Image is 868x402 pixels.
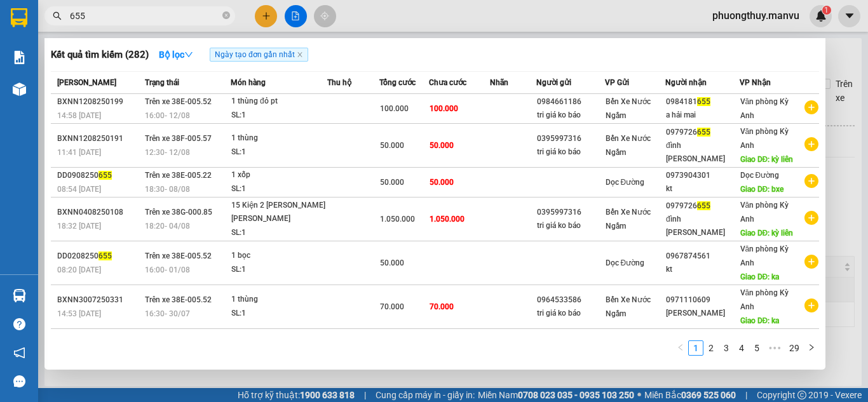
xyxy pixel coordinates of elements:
span: Trên xe 38E-005.22 [145,171,212,180]
span: Món hàng [231,78,266,87]
span: 18:20 - 04/08 [145,222,190,231]
span: Dọc Đường [606,258,645,267]
div: 0984181 [666,95,739,109]
span: 18:32 [DATE] [57,222,101,231]
img: logo-vxr [11,8,27,27]
div: 1 thùng [231,293,327,307]
span: VP Gửi [605,78,629,87]
button: right [804,340,819,356]
span: message [13,375,25,387]
span: 14:53 [DATE] [57,309,101,318]
span: Giao DĐ: ka [740,272,780,281]
li: 4 [734,340,749,356]
span: 11:41 [DATE] [57,148,101,157]
span: Giao DĐ: bxe [740,185,784,194]
span: 100.000 [430,104,458,113]
span: 50.000 [380,141,404,150]
div: 15 Kiện 2 [PERSON_NAME] [PERSON_NAME] [231,199,327,226]
span: Giao DĐ: kỳ liên [740,155,794,164]
span: Người nhận [665,78,707,87]
div: 0984661186 [537,95,604,109]
div: SL: 1 [231,145,327,159]
strong: Bộ lọc [159,50,193,60]
span: 08:20 [DATE] [57,265,101,274]
span: 50.000 [430,178,454,187]
div: 1 xốp [231,168,327,182]
div: tri giá ko báo [537,109,604,122]
div: 0395997316 [537,132,604,145]
span: Trên xe 38E-005.52 [145,295,212,304]
div: BXNN0408250108 [57,206,141,219]
div: 0967874561 [666,250,739,263]
li: Next Page [804,340,819,356]
span: 655 [697,97,710,106]
span: 1.050.000 [430,215,465,224]
li: 1 [688,340,703,356]
div: tri giá ko báo [537,219,604,232]
div: 0971110609 [666,293,739,307]
span: plus-circle [804,137,818,151]
span: Ngày tạo đơn gần nhất [210,48,308,62]
span: Dọc Đường [606,178,645,187]
span: 08:54 [DATE] [57,185,101,194]
span: Trên xe 38F-005.57 [145,134,212,143]
span: Thu hộ [327,78,351,87]
div: BXNN1208250191 [57,132,141,145]
div: SL: 1 [231,109,327,123]
div: SL: 1 [231,307,327,321]
a: 1 [689,341,703,355]
span: plus-circle [804,298,818,312]
div: BXNN1208250199 [57,95,141,109]
span: 18:30 - 08/08 [145,185,190,194]
span: right [808,344,815,351]
span: plus-circle [804,255,818,269]
span: Giao DĐ: ka [740,316,780,325]
span: Trên xe 38E-005.52 [145,97,212,106]
span: 12:30 - 12/08 [145,148,190,157]
div: DD0208250 [57,250,141,263]
a: 2 [704,341,718,355]
h3: Kết quả tìm kiếm ( 282 ) [51,48,149,62]
span: search [53,11,62,20]
div: 0979726 [666,199,739,213]
div: 0395997316 [537,206,604,219]
span: Tổng cước [379,78,416,87]
span: 655 [98,171,112,180]
a: 4 [735,341,749,355]
span: Bến Xe Nước Ngầm [606,134,651,157]
div: 0964533586 [537,293,604,307]
div: 0973904301 [666,169,739,182]
button: Bộ lọcdown [149,44,203,65]
span: Trên xe 38G-000.85 [145,208,212,217]
span: plus-circle [804,100,818,114]
li: Next 5 Pages [764,340,785,356]
span: Bến Xe Nước Ngầm [606,208,651,231]
span: close [297,51,303,58]
li: Previous Page [673,340,688,356]
img: warehouse-icon [13,83,26,96]
div: kt [666,182,739,196]
span: Văn phòng Kỳ Anh [740,127,789,150]
span: down [184,50,193,59]
span: 14:58 [DATE] [57,111,101,120]
div: [PERSON_NAME] [666,307,739,320]
span: 50.000 [380,258,404,267]
span: plus-circle [804,174,818,188]
span: Bến Xe Nước Ngầm [606,97,651,120]
span: Giao DĐ: kỳ liên [740,229,794,238]
span: 100.000 [380,104,409,113]
div: a hải mai [666,109,739,122]
span: notification [13,347,25,359]
span: 16:00 - 12/08 [145,111,190,120]
span: 655 [98,251,112,260]
span: Văn phòng Kỳ Anh [740,288,789,311]
span: [PERSON_NAME] [57,78,116,87]
div: 1 bọc [231,249,327,263]
span: close-circle [222,10,230,22]
span: Nhãn [490,78,508,87]
span: Văn phòng Kỳ Anh [740,245,789,267]
span: 16:00 - 01/08 [145,265,190,274]
div: kt [666,263,739,276]
span: 655 [697,201,710,210]
button: left [673,340,688,356]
